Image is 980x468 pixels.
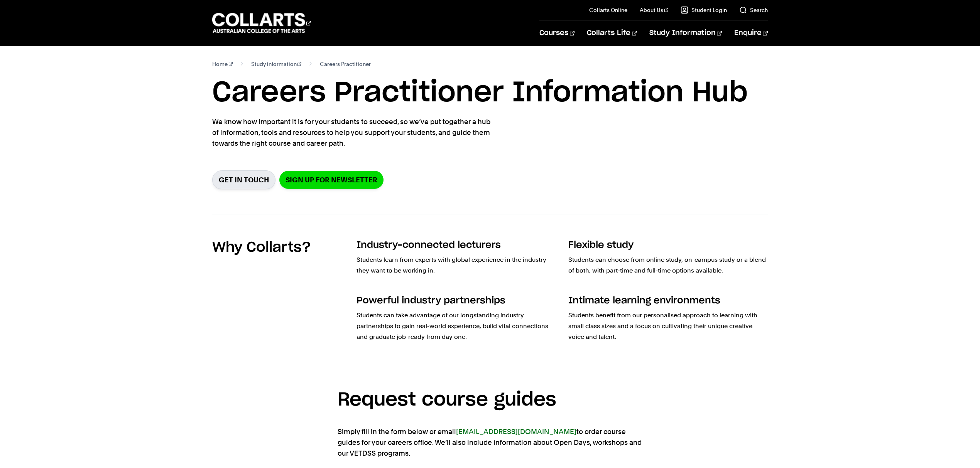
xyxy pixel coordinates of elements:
[734,20,768,46] a: Enquire
[456,428,576,436] a: [EMAIL_ADDRESS][DOMAIN_NAME]
[251,59,302,69] a: Study information
[739,6,768,14] a: Search
[320,59,371,69] span: Careers Practitioner
[640,6,668,14] a: About Us
[568,254,768,276] p: Students can choose from online study, on-campus study or a blend of both, with part-time and ful...
[212,76,768,110] h1: Careers Practitioner Information Hub
[568,239,768,251] h3: Flexible study
[587,20,637,46] a: Collarts Life
[338,426,642,459] p: Simply fill in the form below or email to order course guides for your careers office. We’ll also...
[338,386,642,415] h3: Request course guides
[357,295,556,307] h3: Powerful industry partnerships
[212,12,311,34] div: Go to homepage
[357,254,556,276] p: Students learn from experts with global experience in the industry they want to be working in.
[357,239,556,251] h3: Industry-connected lecturers
[212,170,275,189] a: Get in Touch
[568,310,768,342] p: Students benefit from our personalised approach to learning with small class sizes and a focus on...
[212,116,494,149] p: We know how important it is for your students to succeed, so we’ve put together a hub of informat...
[568,295,768,307] h3: Intimate learning environments
[212,59,233,69] a: Home
[649,20,722,46] a: Study Information
[589,6,627,14] a: Collarts Online
[357,310,556,342] p: Students can take advantage of our longstanding industry partnerships to gain real-world experien...
[212,239,311,256] h2: Why Collarts?
[279,171,384,189] a: SIGN UP FOR NEWSLETTER
[539,20,574,46] a: Courses
[681,6,727,14] a: Student Login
